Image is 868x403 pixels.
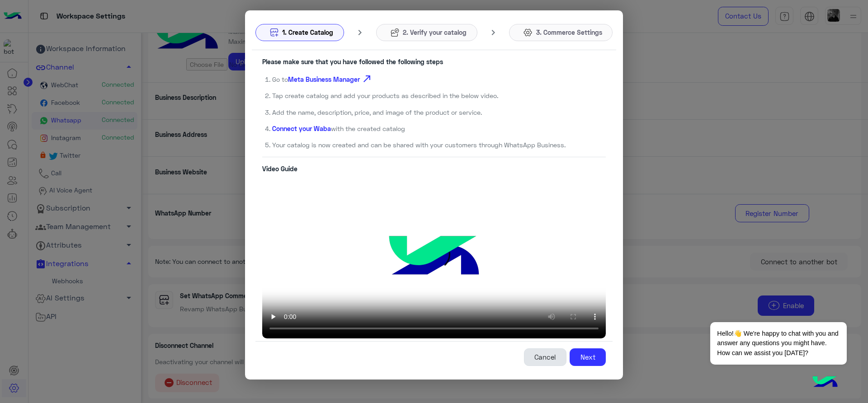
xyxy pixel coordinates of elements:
[523,28,533,37] img: Commerce Settings
[403,28,467,37] span: 2. Verify your catalog
[272,75,374,83] span: Go to
[570,348,606,366] button: Next
[272,92,498,99] span: Tap create catalog and add your products as described in the below video.
[272,125,331,132] a: Connect your Waba
[710,322,846,365] span: Hello!👋 We're happy to chat with you and answer any questions you might have. How can we assist y...
[272,108,482,116] span: Add the name, description, price, and image of the product or service.
[390,28,400,37] img: Verify Your Catalog
[262,57,606,66] p: Please make sure that you have followed the following steps
[488,27,499,38] mat-icon: chevron_right
[524,348,566,366] button: Cancel
[272,141,566,149] span: Your catalog is now created and can be shared with your customers through WhatsApp Business.
[536,28,602,37] span: 3. Commerce Settings
[272,125,405,132] span: with the created catalog
[282,28,333,37] span: 1. Create Catalog
[288,75,360,84] a: Meta Business Manager
[809,367,841,398] img: hulul-logo.png
[362,73,373,84] span: north_east
[262,164,606,173] p: Video Guide
[269,28,279,37] img: Create Catalog
[354,27,365,38] mat-icon: chevron_right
